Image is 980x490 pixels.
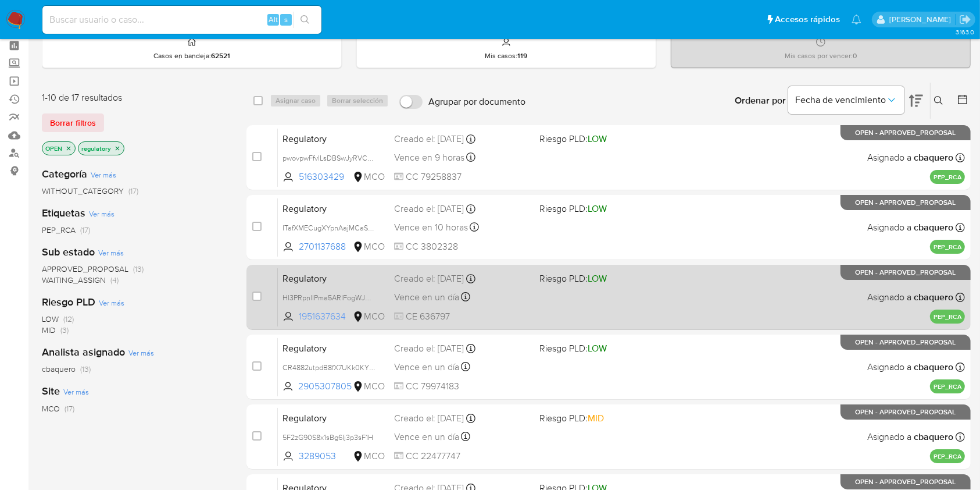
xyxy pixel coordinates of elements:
[956,27,974,37] span: 3.163.0
[775,13,840,26] span: Accesos rápidos
[284,14,288,25] span: s
[293,12,317,28] button: search-icon
[269,14,278,25] span: Alt
[42,12,321,27] input: Buscar usuario o caso...
[959,13,971,26] a: Salir
[852,15,861,24] a: Notificaciones
[889,14,955,25] p: david.marinmartinez@mercadolibre.com.co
